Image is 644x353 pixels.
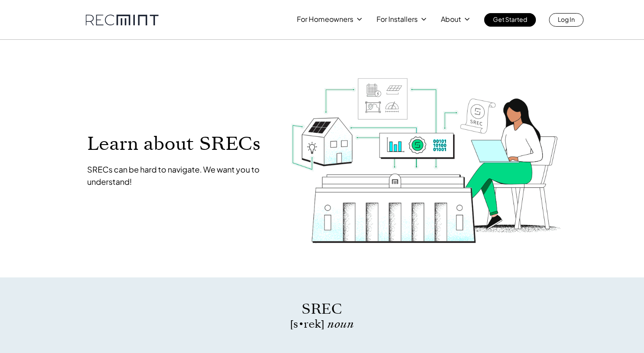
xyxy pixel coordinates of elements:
p: [s • rek] [180,319,465,329]
span: noun [327,316,354,332]
p: SRECs can be hard to navigate. We want you to understand! [87,163,274,188]
p: Log In [558,13,575,25]
p: For Homeowners [297,13,353,25]
p: For Installers [377,13,418,25]
a: Get Started [484,13,536,27]
a: Log In [549,13,584,27]
p: About [441,13,461,25]
p: Get Started [493,13,527,25]
p: Learn about SRECs [87,134,274,153]
p: SREC [180,299,465,319]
